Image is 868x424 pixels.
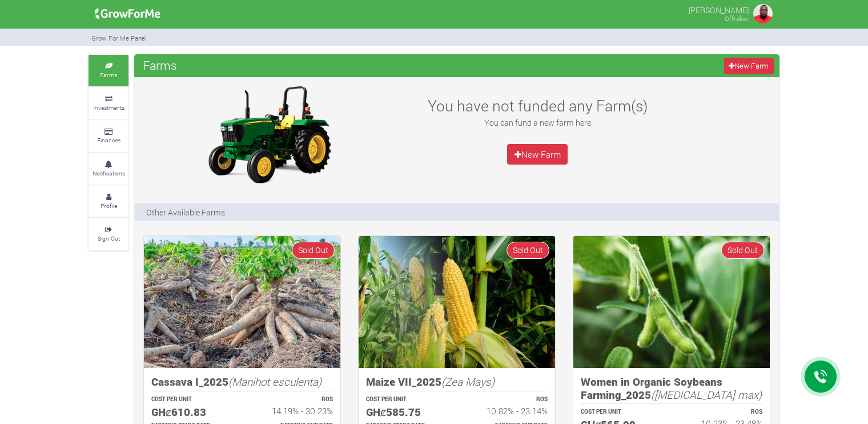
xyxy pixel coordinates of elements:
span: Sold Out [507,242,549,258]
small: Offtaker [725,14,749,23]
h5: Cassava I_2025 [151,375,333,389]
span: Farms [140,54,180,77]
img: growforme image [573,236,770,368]
p: COST PER UNIT [151,395,232,404]
small: Profile [101,202,117,210]
i: (Manihot esculenta) [228,374,322,389]
a: Farms [89,55,128,86]
small: Investments [93,103,124,111]
i: (Zea Mays) [441,374,495,389]
p: COST PER UNIT [581,408,661,417]
h3: You have not funded any Farm(s) [413,97,661,115]
a: Notifications [89,153,128,185]
img: growforme image [198,83,340,186]
small: Sign Out [98,234,120,242]
small: Finances [97,136,120,144]
h5: Women in Organic Soybeans Farming_2025 [581,375,762,401]
i: ([MEDICAL_DATA] max) [651,387,762,402]
img: growforme image [91,2,164,25]
p: COST PER UNIT [366,395,447,404]
h6: 10.82% - 23.14% [467,406,548,416]
a: New Farm [724,58,774,74]
h5: GHȼ585.75 [366,406,447,419]
p: You can fund a new farm here [413,117,661,129]
a: Sign Out [89,218,128,250]
h5: GHȼ610.83 [151,406,232,419]
span: Sold Out [292,242,335,258]
small: Farms [100,71,117,79]
p: [PERSON_NAME] [689,2,749,16]
p: Other Available Farms [146,206,225,218]
small: Notifications [93,169,125,177]
h6: 14.19% - 30.23% [252,406,333,416]
a: Investments [89,87,128,119]
h5: Maize VII_2025 [366,375,548,389]
a: Profile [89,186,128,217]
a: New Farm [507,144,568,165]
p: ROS [467,395,548,404]
img: growforme image [359,236,555,368]
img: growforme image [144,236,340,368]
span: Sold Out [721,242,764,258]
img: growforme image [752,2,774,25]
p: ROS [252,395,333,404]
small: Grow For Me Panel [91,34,147,42]
a: Finances [89,121,128,152]
p: ROS [682,408,762,417]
